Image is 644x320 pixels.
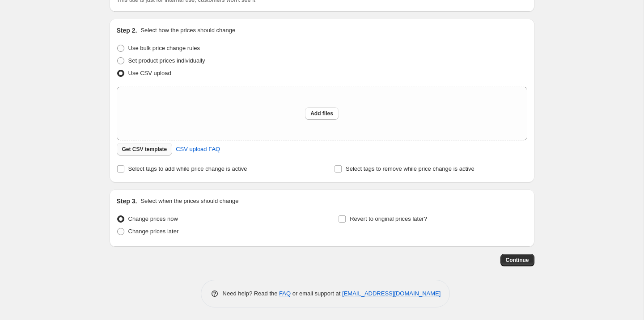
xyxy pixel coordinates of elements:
span: Continue [506,257,529,264]
span: Use CSV upload [128,70,171,76]
span: Select tags to add while price change is active [128,165,247,172]
span: Need help? Read the [223,290,280,297]
a: FAQ [279,290,291,297]
button: Add files [305,107,339,120]
a: CSV upload FAQ [170,142,225,156]
span: Get CSV template [122,146,167,153]
a: [EMAIL_ADDRESS][DOMAIN_NAME] [342,290,441,297]
p: Select how the prices should change [140,26,235,35]
span: Change prices later [128,228,179,235]
span: Revert to original prices later? [350,215,427,222]
span: Change prices now [128,215,178,222]
span: Set product prices individually [128,57,205,64]
h2: Step 2. [117,26,137,35]
span: or email support at [291,290,342,297]
button: Continue [500,254,534,266]
span: Add files [310,110,333,117]
p: Select when the prices should change [140,197,238,206]
span: CSV upload FAQ [176,145,220,154]
span: Use bulk price change rules [128,45,200,51]
h2: Step 3. [117,197,137,206]
span: Select tags to remove while price change is active [346,165,475,172]
button: Get CSV template [117,143,173,156]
